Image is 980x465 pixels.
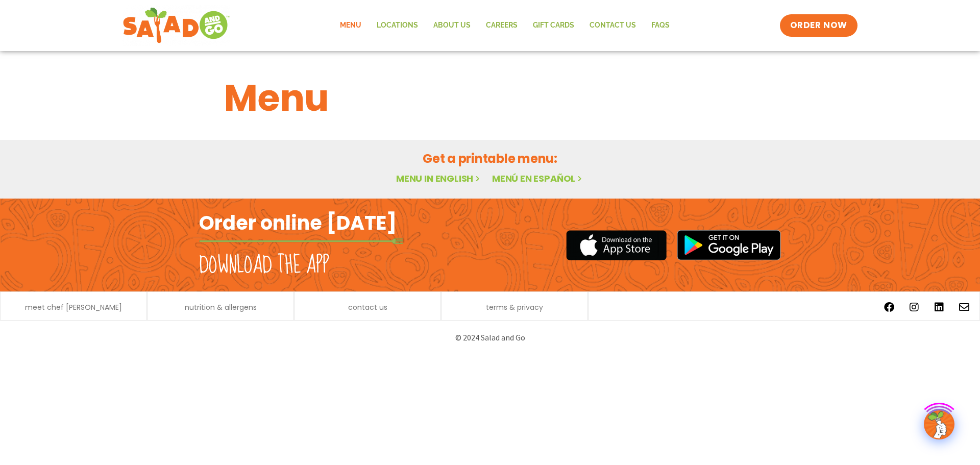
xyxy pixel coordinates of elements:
h2: Download the app [199,251,329,280]
img: fork [199,238,403,244]
a: meet chef [PERSON_NAME] [25,304,122,311]
a: Locations [369,14,426,37]
a: Careers [478,14,525,37]
a: FAQs [644,14,677,37]
a: Menu in English [396,172,482,185]
span: ORDER NOW [790,19,847,32]
a: contact us [348,304,387,311]
a: terms & privacy [486,304,543,311]
a: Menu [332,14,369,37]
a: Contact Us [582,14,644,37]
a: ORDER NOW [780,14,857,37]
h2: Get a printable menu: [224,150,756,167]
a: nutrition & allergens [185,304,257,311]
h1: Menu [224,70,756,126]
a: Menú en español [492,172,584,185]
img: google_play [677,230,781,260]
img: appstore [566,229,667,262]
nav: Menu [332,14,677,37]
p: © 2024 Salad and Go [204,331,776,345]
h2: Order online [DATE] [199,210,397,235]
img: new-SAG-logo-768×292 [122,5,230,46]
a: About Us [426,14,478,37]
a: GIFT CARDS [525,14,582,37]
